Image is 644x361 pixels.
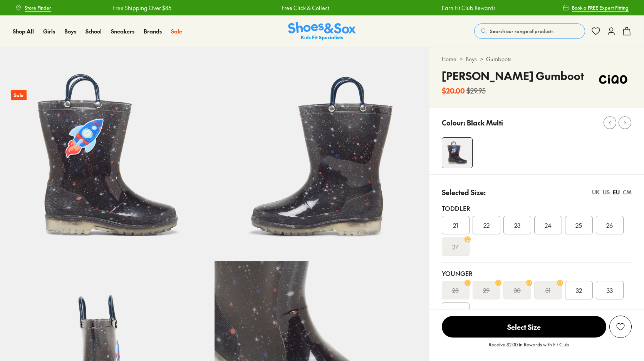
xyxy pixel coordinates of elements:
span: Store Finder [25,4,51,11]
a: Brands [144,27,162,35]
div: Toddler [442,204,632,213]
b: $20.00 [442,85,465,96]
a: Store Finder [15,1,51,15]
img: Vendor logo [595,68,632,91]
p: Black Multi [467,117,503,128]
a: Gumboots [486,55,512,63]
a: Sneakers [111,27,134,35]
p: Colour: [442,117,465,128]
p: Sale [11,90,27,100]
s: $29.95 [466,85,486,96]
a: Book a FREE Expert Fitting [563,1,629,15]
a: Shop All [13,27,34,35]
span: 23 [514,221,520,230]
span: Book a FREE Expert Fitting [572,4,629,11]
div: UK [592,188,600,196]
img: 4-530796_1 [442,138,472,168]
button: Search our range of products [474,23,585,39]
div: > > [442,55,632,63]
span: Search our range of products [490,28,553,35]
span: 25 [575,221,582,230]
a: Sale [171,27,182,35]
span: 26 [606,221,613,230]
div: Younger [442,269,632,278]
a: Boys [466,55,477,63]
span: 33 [607,286,613,295]
p: Receive $2.00 in Rewards with Fit Club [489,341,569,355]
span: Select Size [442,316,606,338]
div: EU [613,188,620,196]
a: Shoes & Sox [288,22,356,41]
img: SNS_Logo_Responsive.svg [288,22,356,41]
s: 30 [514,286,521,295]
a: School [86,27,102,35]
span: 32 [576,286,582,295]
a: Free Click & Collect [281,4,329,12]
img: 5-530797_1 [215,47,429,261]
a: Free Shipping Over $85 [112,4,171,12]
p: Selected Size: [442,187,486,197]
s: 28 [452,286,459,295]
s: 27 [452,242,459,251]
a: Home [442,55,456,63]
a: Earn Fit Club Rewards [441,4,495,12]
s: 29 [483,286,490,295]
span: 24 [545,221,552,230]
h4: [PERSON_NAME] Gumboot [442,68,584,84]
a: Boys [64,27,76,35]
s: 31 [545,286,550,295]
div: US [603,188,610,196]
span: 34 [452,307,459,316]
div: CM [623,188,632,196]
span: 21 [453,221,458,230]
span: 22 [483,221,490,230]
a: Girls [43,27,55,35]
button: Select Size [442,316,606,338]
button: Add to Wishlist [609,316,632,338]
